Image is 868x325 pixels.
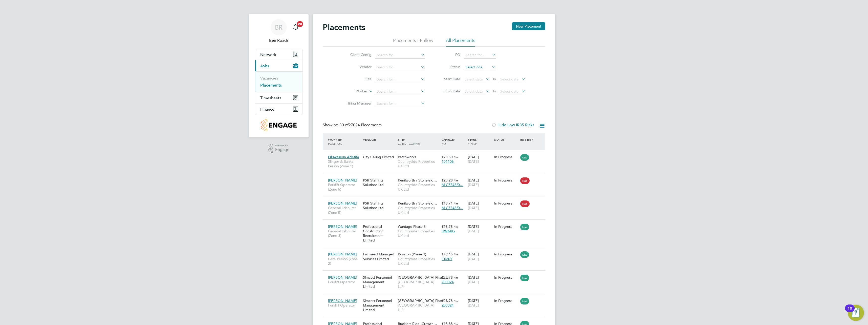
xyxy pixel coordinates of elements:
div: [DATE] [467,249,493,263]
a: BRBen Roads [255,19,302,44]
span: [PERSON_NAME] [328,275,357,280]
div: Site [397,135,440,148]
span: Kenilworth / Stoneleig… [398,178,437,182]
span: M-CZ548/0… [442,206,463,210]
img: countryside-properties-logo-retina.png [261,119,296,131]
span: £23.78 [442,298,453,303]
div: Simcott Personnel Management Limited [362,273,397,292]
a: [PERSON_NAME]General Labourer (Zone 4)Professional Construction Recruitment LimitedWantage Phase ... [327,221,545,226]
a: Powered byEngage [268,144,290,153]
div: Vendor [362,135,397,144]
span: Countryside Properties UK Ltd [398,229,439,238]
span: Select date [500,89,518,94]
span: Engage [275,148,289,152]
span: [GEOGRAPHIC_DATA] LLP [398,303,439,312]
li: Placements I Follow [393,37,433,47]
span: [GEOGRAPHIC_DATA] Phase… [398,275,448,280]
span: M-CZ548/0… [442,182,463,187]
span: 20 [297,21,303,27]
span: Jobs [260,64,269,68]
span: Finance [260,107,274,112]
label: Worker [338,89,367,94]
span: Countryside Properties UK Ltd [398,206,439,215]
a: [PERSON_NAME]General Labourer (Zone 3)Professional Construction Recruitment LimitedBucklers Ride,... [327,319,545,323]
div: Simcott Personnel Management Limited [362,296,397,315]
a: Vacancies [260,76,278,80]
span: [DATE] [468,229,479,233]
label: Client Config [342,52,372,57]
span: / hr [454,155,458,159]
span: £18.71 [442,201,453,206]
div: IR35 Risk [519,135,536,144]
a: [PERSON_NAME]Gate Person (Zone 2)Fairmead Managed Services LimitedRoyston (Phase 3)Countryside Pr... [327,249,545,253]
div: [DATE] [467,222,493,236]
div: PSR Staffing Solutions Ltd [362,175,397,190]
span: / Position [328,137,342,146]
span: Countryside Properties UK Ltd [398,182,439,192]
span: [GEOGRAPHIC_DATA] LLP [398,280,439,289]
span: Patchworks [398,155,416,159]
label: Hiring Manager [342,101,372,106]
input: Select one [464,64,496,71]
div: [DATE] [467,152,493,166]
input: Search for... [375,100,425,107]
div: [DATE] [467,273,493,287]
span: [PERSON_NAME] [328,252,357,256]
span: [DATE] [468,206,479,210]
span: To [491,88,497,94]
div: Fairmead Managed Services Limited [362,249,397,263]
button: Network [255,49,302,60]
span: Low [520,224,529,230]
div: Showing [323,123,383,128]
div: In Progress [494,224,518,229]
span: Low [520,251,529,258]
span: £19.45 [442,252,453,256]
span: / hr [454,225,458,229]
span: Wantage Phase 6 [398,224,426,229]
span: Gate Person (Zone 2) [328,257,360,266]
span: [PERSON_NAME] [328,201,357,206]
button: New Placement [512,22,545,30]
span: Low [520,298,529,304]
span: General Labourer (Zone 5) [328,206,360,215]
span: £23.50 [442,155,453,159]
span: Forklift Operator (Zone 5) [328,182,360,192]
div: PSR Staffing Solutions Ltd [362,198,397,213]
input: Search for... [375,88,425,95]
div: [DATE] [467,296,493,310]
button: Finance [255,104,302,115]
label: PO [438,52,460,57]
input: Search for... [375,64,425,71]
div: In Progress [494,201,518,206]
span: To [491,76,497,82]
span: [DATE] [468,159,479,164]
span: High [520,177,530,184]
span: Countryside Properties UK Ltd [398,257,439,266]
span: Powered by [275,144,289,148]
span: / Finish [468,137,478,146]
span: BR [275,24,283,31]
span: / hr [454,276,458,279]
a: [PERSON_NAME]Forklift Operator (Zone 5)PSR Staffing Solutions LtdKenilworth / Stoneleig…Countrysi... [327,175,545,179]
span: £23.78 [442,275,453,280]
label: Vendor [342,65,372,69]
div: [DATE] [467,175,493,190]
span: [PERSON_NAME] [328,224,357,229]
span: Royston (Phase 3) [398,252,426,256]
span: Z03324 [442,303,454,308]
span: [PERSON_NAME] [328,178,357,182]
div: In Progress [494,275,518,280]
span: Select date [465,77,483,82]
a: [PERSON_NAME]General Labourer (Zone 5)PSR Staffing Solutions LtdKenilworth / Stoneleig…Countrysid... [327,198,545,202]
span: / hr [454,201,458,205]
label: Status [438,65,460,69]
input: Search for... [464,52,496,59]
span: / hr [454,299,458,303]
button: Timesheets [255,92,302,103]
div: City Calling Limited [362,152,397,162]
span: [GEOGRAPHIC_DATA] Phase… [398,298,448,303]
label: Site [342,77,372,81]
span: 101106 [442,159,454,164]
span: Countryside Properties UK Ltd [398,159,439,168]
label: Start Date [438,77,460,81]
